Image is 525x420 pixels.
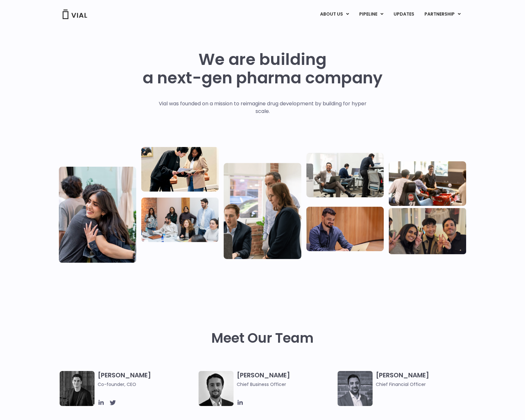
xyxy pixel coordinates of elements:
[389,161,466,206] img: Group of people playing whirlyball
[315,9,354,20] a: ABOUT USMenu Toggle
[143,50,382,87] h1: We are building a next-gen pharma company
[98,381,195,388] span: Co-founder, CEO
[59,371,94,406] img: A black and white photo of a man in a suit attending a Summit.
[141,147,219,192] img: Two people looking at a paper talking.
[419,9,466,20] a: PARTNERSHIPMenu Toggle
[224,163,301,259] img: Group of three people standing around a computer looking at the screen
[199,371,234,406] img: A black and white photo of a man in a suit holding a vial.
[141,197,219,242] img: Eight people standing and sitting in an office
[388,9,419,20] a: UPDATES
[62,10,87,19] img: Vial Logo
[354,9,388,20] a: PIPELINEMenu Toggle
[376,371,473,388] h3: [PERSON_NAME]
[237,371,334,388] h3: [PERSON_NAME]
[306,206,384,251] img: Man working at a computer
[152,100,373,115] p: Vial was founded on a mission to reimagine drug development by building for hyper scale.
[338,371,373,406] img: Headshot of smiling man named Samir
[98,371,195,388] h3: [PERSON_NAME]
[59,166,136,262] img: Vial Life
[306,153,384,197] img: Three people working in an office
[237,381,334,388] span: Chief Business Officer
[376,381,473,388] span: Chief Financial Officer
[211,331,314,346] h2: Meet Our Team
[389,208,466,254] img: Group of 3 people smiling holding up the peace sign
